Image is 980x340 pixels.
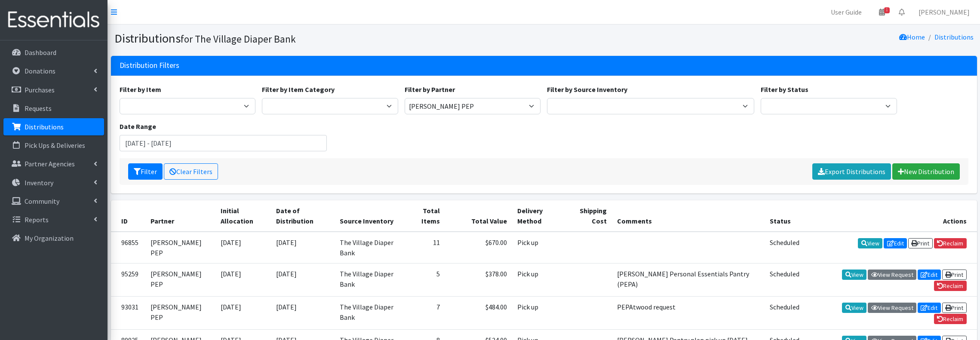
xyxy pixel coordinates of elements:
a: Export Distributions [812,163,891,180]
th: Status [765,200,805,232]
a: Reclaim [934,238,967,248]
td: Pick up [512,296,564,329]
p: Requests [25,104,52,113]
a: View Request [868,270,916,280]
p: Donations [25,67,55,75]
a: Distributions [3,118,104,135]
label: Filter by Item Category [262,84,335,95]
a: Print [942,270,967,280]
a: Edit [918,303,941,313]
td: The Village Diaper Bank [335,296,400,329]
p: Reports [25,215,49,224]
a: View [858,238,882,248]
a: 1 [872,3,892,21]
label: Date Range [120,121,156,132]
button: Filter [128,163,163,180]
p: Partner Agencies [25,159,75,168]
a: View [842,303,866,313]
th: Total Value [445,200,512,232]
th: Initial Allocation [215,200,271,232]
h1: Distributions [114,31,541,46]
th: Date of Distribution [271,200,335,232]
p: Distributions [25,123,64,131]
td: [DATE] [215,296,271,329]
td: [DATE] [271,296,335,329]
td: 93031 [111,296,145,329]
p: Community [25,197,59,205]
td: [PERSON_NAME] PEP [145,263,215,296]
th: Partner [145,200,215,232]
a: Edit [918,270,941,280]
td: 5 [400,263,445,296]
td: 7 [400,296,445,329]
td: [DATE] [215,232,271,263]
td: PEPAtwood request [612,296,765,329]
a: Pick Ups & Deliveries [3,137,104,154]
td: [DATE] [215,263,271,296]
a: View Request [868,303,916,313]
a: My Organization [3,230,104,247]
a: Purchases [3,81,104,98]
td: Pick up [512,263,564,296]
a: View [842,270,866,280]
th: Comments [612,200,765,232]
label: Filter by Partner [405,84,455,95]
td: The Village Diaper Bank [335,263,400,296]
td: 95259 [111,263,145,296]
a: New Distribution [892,163,960,180]
th: Source Inventory [335,200,400,232]
a: Print [908,238,933,248]
th: Total Items [400,200,445,232]
td: Scheduled [765,263,805,296]
th: Delivery Method [512,200,564,232]
p: Pick Ups & Deliveries [25,141,85,150]
td: Pick up [512,232,564,263]
a: Inventory [3,174,104,191]
td: $484.00 [445,296,512,329]
td: [DATE] [271,263,335,296]
td: $670.00 [445,232,512,263]
label: Filter by Item [120,84,161,95]
td: $378.00 [445,263,512,296]
input: January 1, 2011 - December 31, 2011 [120,135,327,151]
p: My Organization [25,234,74,242]
th: ID [111,200,145,232]
td: 11 [400,232,445,263]
p: Inventory [25,178,53,187]
a: Edit [884,238,907,248]
a: Reclaim [934,314,967,324]
th: Shipping Cost [564,200,612,232]
a: Dashboard [3,44,104,61]
img: HumanEssentials [3,6,104,34]
a: Reclaim [934,281,967,291]
a: [PERSON_NAME] [912,3,977,21]
label: Filter by Status [761,84,808,95]
td: [PERSON_NAME] PEP [145,232,215,263]
span: 1 [884,7,890,13]
label: Filter by Source Inventory [547,84,627,95]
a: User Guide [824,3,869,21]
td: Scheduled [765,232,805,263]
td: 96855 [111,232,145,263]
p: Purchases [25,86,55,94]
td: Scheduled [765,296,805,329]
a: Reports [3,211,104,228]
a: Community [3,193,104,210]
td: [DATE] [271,232,335,263]
a: Print [942,303,967,313]
small: for The Village Diaper Bank [181,33,296,45]
td: [PERSON_NAME] PEP [145,296,215,329]
a: Home [899,33,925,41]
th: Actions [805,200,977,232]
a: Distributions [934,33,974,41]
td: [PERSON_NAME] Personal Essentials Pantry (PEPA) [612,263,765,296]
td: The Village Diaper Bank [335,232,400,263]
p: Dashboard [25,48,56,57]
h3: Distribution Filters [120,61,179,70]
a: Clear Filters [164,163,218,180]
a: Partner Agencies [3,155,104,172]
a: Donations [3,62,104,80]
a: Requests [3,100,104,117]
